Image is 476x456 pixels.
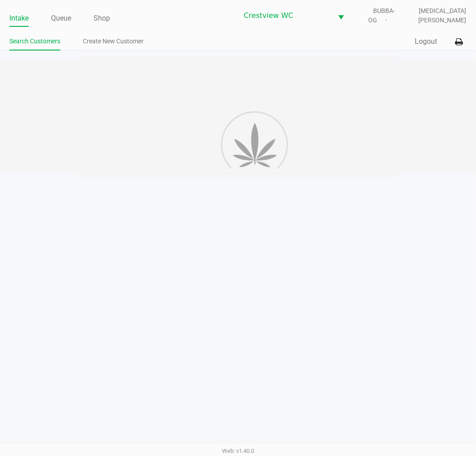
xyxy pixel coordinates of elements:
[395,6,466,25] span: [MEDICAL_DATA][PERSON_NAME]
[83,36,144,47] a: Create New Customer
[222,448,254,454] span: Web: v1.40.0
[332,5,349,26] button: Select
[9,12,29,25] a: Intake
[9,36,60,47] a: Search Customers
[244,10,327,21] span: Crestview WC
[93,12,110,25] a: Shop
[415,36,438,47] button: Logout
[359,6,395,25] span: BUBBA-OG
[51,12,71,25] a: Queue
